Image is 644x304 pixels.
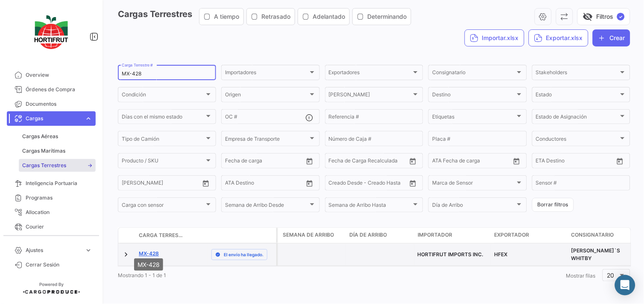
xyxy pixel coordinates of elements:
span: Semana de Arribo Desde [225,203,308,209]
span: Allocation [26,208,92,216]
span: Origen [225,93,308,99]
span: Carga Terrestre # [139,232,183,239]
input: Hasta [557,159,594,165]
span: Estado [536,93,619,99]
span: expand_more [85,246,92,254]
input: Hasta [246,159,284,165]
span: Exportadores [329,71,412,77]
a: Overview [7,68,96,82]
span: Cargas [26,115,81,122]
span: Cerrar Sesión [26,261,92,269]
datatable-header-cell: Carga Terrestre # [135,228,187,243]
span: A tiempo [214,12,239,21]
a: Cargas Terrestres [19,159,96,172]
a: Programas [7,191,96,205]
span: Consignatario [432,71,515,77]
input: Desde [329,159,344,165]
span: Adelantado [313,12,345,21]
span: Cargas Terrestres [22,162,66,169]
span: Tipo de Camión [122,137,205,143]
span: Consignatario [571,231,614,239]
span: visibility_off [583,12,593,22]
span: Mostrando 1 - 1 de 1 [118,272,166,278]
span: Conductores [536,137,619,143]
span: Inteligencia Portuaria [26,180,92,187]
span: Exportador [495,231,530,239]
span: Retrasado [261,12,290,21]
span: 20 [607,272,615,279]
span: ✓ [617,13,625,20]
datatable-header-cell: Póliza [187,232,208,239]
input: ATD Desde [432,159,459,165]
input: Desde [122,181,137,187]
span: Documentos [26,100,92,108]
button: Open calendar [199,177,212,190]
datatable-header-cell: Estado de Envio [208,232,276,239]
span: Cargas Marítimas [22,147,65,155]
span: Producto / SKU [122,159,205,165]
button: Open calendar [303,155,316,168]
div: MX-428 [134,258,163,271]
button: Open calendar [407,155,419,168]
span: Destino [432,93,515,99]
button: Importar.xlsx [465,29,524,46]
span: Condición [122,93,205,99]
input: Hasta [143,181,180,187]
button: Borrar filtros [532,198,574,212]
a: Allocation [7,205,96,220]
span: Empresa de Transporte [225,137,308,143]
span: Importador [418,231,452,239]
span: Etiquetas [432,115,515,121]
span: Semana de Arribo [283,231,334,239]
button: Open calendar [510,155,523,168]
input: ATD Hasta [465,159,502,165]
input: Desde [225,159,240,165]
span: Programas [26,194,92,202]
span: expand_more [85,115,92,122]
span: HFEX [495,251,508,258]
datatable-header-cell: Importador [414,228,491,243]
h3: Cargas Terrestres [118,8,414,25]
span: Determinando [367,12,407,21]
datatable-header-cell: Día de Arribo [346,228,414,243]
a: Inteligencia Portuaria [7,176,96,191]
span: Importadores [225,71,308,77]
a: Expand/Collapse Row [122,250,130,259]
span: Órdenes de Compra [26,86,92,93]
a: Órdenes de Compra [7,82,96,97]
span: [PERSON_NAME] [329,93,412,99]
span: Ajustes [26,246,81,254]
span: Carga con sensor [122,203,205,209]
input: Creado Hasta [369,181,406,187]
span: Mostrar filas [566,272,596,279]
button: Crear [593,29,630,46]
datatable-header-cell: Semana de Arribo [278,228,346,243]
button: Open calendar [303,177,316,190]
input: Desde [536,159,551,165]
button: visibility_offFiltros✓ [577,8,630,25]
button: Open calendar [614,155,626,168]
span: Días con el mismo estado [122,115,205,121]
span: Overview [26,71,92,79]
span: El envío ha llegado. [224,251,263,258]
button: Open calendar [407,177,419,190]
span: SOBEY`S WHITBY [571,247,621,261]
a: Cargas Aéreas [19,130,96,143]
span: HORTIFRUT IMPORTS INC. [418,251,483,258]
span: Día de Arribo [349,231,387,239]
span: Estado de Asignación [536,115,619,121]
button: Exportar.xlsx [529,29,588,46]
span: Semana de Arribo Hasta [329,203,412,209]
a: Documentos [7,97,96,111]
input: ATA Desde [225,181,251,187]
button: Determinando [353,9,411,25]
span: Día de Arribo [432,203,515,209]
input: Hasta [350,159,387,165]
button: Retrasado [247,9,295,25]
input: ATA Hasta [257,181,294,187]
a: MX-428 [139,250,159,258]
div: Abrir Intercom Messenger [615,275,635,295]
button: A tiempo [199,9,243,25]
img: logo-hortifrut.svg [30,10,73,54]
input: Creado Desde [329,181,363,187]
